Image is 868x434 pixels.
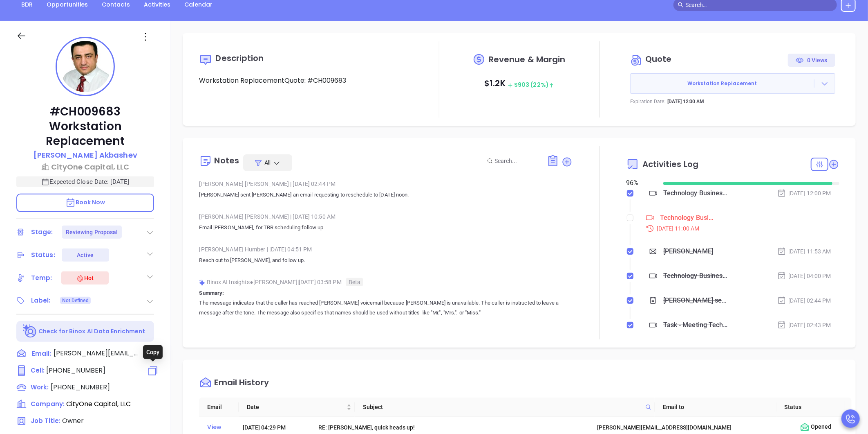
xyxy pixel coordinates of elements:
[199,223,573,233] p: Email [PERSON_NAME], for TBR scheduling follow up
[630,98,665,105] p: Expiration Date:
[199,398,239,417] th: Email
[239,398,355,417] th: Date
[51,382,110,392] span: [PHONE_NUMBER]
[62,296,89,305] span: Not Defined
[16,104,154,149] p: #CH009683 Workstation Replacement
[489,55,566,63] span: Revenue & Margin
[290,213,291,220] span: |
[777,271,831,280] div: [DATE] 04:00 PM
[663,270,728,282] div: Technology Business Review Zoom with [PERSON_NAME]
[626,178,653,188] div: 96 %
[494,156,538,165] input: Search...
[31,249,55,261] div: Status:
[199,276,573,288] div: Binox AI Insights [PERSON_NAME] | [DATE] 03:58 PM
[16,176,154,187] p: Expected Close Date: [DATE]
[290,181,291,187] span: |
[199,210,573,223] div: [PERSON_NAME] [PERSON_NAME] [DATE] 10:50 AM
[642,160,698,168] span: Activities Log
[54,348,139,358] span: [PERSON_NAME][EMAIL_ADDRESS][DOMAIN_NAME]
[31,226,53,238] div: Stage:
[247,402,345,411] span: Date
[38,327,145,336] p: Check for Binox AI Data Enrichment
[199,190,573,200] p: [PERSON_NAME] sent [PERSON_NAME] an email requesting to reschedule to [DATE] noon.
[31,294,51,307] div: Label:
[685,0,832,9] input: Search…
[678,2,684,8] span: search
[199,178,573,190] div: [PERSON_NAME] [PERSON_NAME] [DATE] 02:44 PM
[645,53,672,65] span: Quote
[267,246,268,253] span: |
[76,273,94,283] div: Hot
[484,76,554,92] p: $ 1.2K
[655,398,776,417] th: Email to
[346,278,363,286] span: Beta
[77,249,94,262] div: Active
[31,366,45,375] span: Cell :
[214,156,239,165] div: Notes
[31,383,49,391] span: Work:
[631,80,814,87] span: Workstation Replacement
[777,247,831,256] div: [DATE] 11:53 AM
[32,348,51,359] span: Email:
[207,422,231,433] div: View
[66,226,118,239] div: Reviewing Proposal
[663,319,728,331] div: Task - Meeting Technology Business Review Zoom with [PERSON_NAME] - [PERSON_NAME]
[143,345,163,359] div: Copy
[46,366,105,375] span: [PHONE_NUMBER]
[34,149,137,160] p: [PERSON_NAME] Akbashev
[777,296,831,305] div: [DATE] 02:44 PM
[660,212,715,224] div: Technology Business Review Zoom with [PERSON_NAME]
[663,294,728,307] div: [PERSON_NAME] sent [PERSON_NAME] an email requesting to reschedule to [DATE] noon.
[641,224,839,233] div: [DATE] 11:00 AM
[199,298,573,318] p: The message indicates that the caller has reached [PERSON_NAME] voicemail because [PERSON_NAME] i...
[16,161,154,172] a: CityOne Capital, LLC
[199,243,573,255] div: [PERSON_NAME] Humber [DATE] 04:51 PM
[31,272,52,284] div: Temp:
[508,81,554,89] span: $ 903 (22%)
[800,422,848,432] div: Opened
[318,423,586,432] div: RE: [PERSON_NAME], quick heads up!
[31,416,60,425] span: Job Title:
[60,41,111,92] img: profile-user
[250,279,253,285] span: ●
[667,98,705,105] p: [DATE] 12:00 AM
[65,198,105,206] span: Book Now
[215,52,264,64] span: Description
[777,321,831,330] div: [DATE] 02:43 PM
[31,400,65,408] span: Company:
[199,280,205,286] img: svg%3e
[264,158,271,167] span: All
[663,245,713,258] div: [PERSON_NAME]
[363,402,642,411] span: Subject
[630,73,835,94] button: Workstation Replacement
[777,189,831,198] div: [DATE] 12:00 PM
[34,149,137,161] a: [PERSON_NAME] Akbashev
[199,255,573,265] p: Reach out to [PERSON_NAME], and follow up.
[776,398,845,417] th: Status
[199,290,224,296] b: Summary:
[663,187,728,199] div: Technology Business Review Zoom with [PERSON_NAME] - [PERSON_NAME]
[66,399,131,409] span: CityOne Capital, LLC
[243,423,307,432] div: [DATE] 04:29 PM
[796,54,828,67] div: 0 Views
[62,416,84,425] span: Owner
[214,378,268,389] div: Email History
[199,76,412,86] p: Workstation ReplacementQuote: #CH009683
[597,423,788,432] div: [PERSON_NAME][EMAIL_ADDRESS][DOMAIN_NAME]
[630,54,643,67] img: Circle dollar
[23,324,37,339] img: Ai-Enrich-DaqCidB-.svg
